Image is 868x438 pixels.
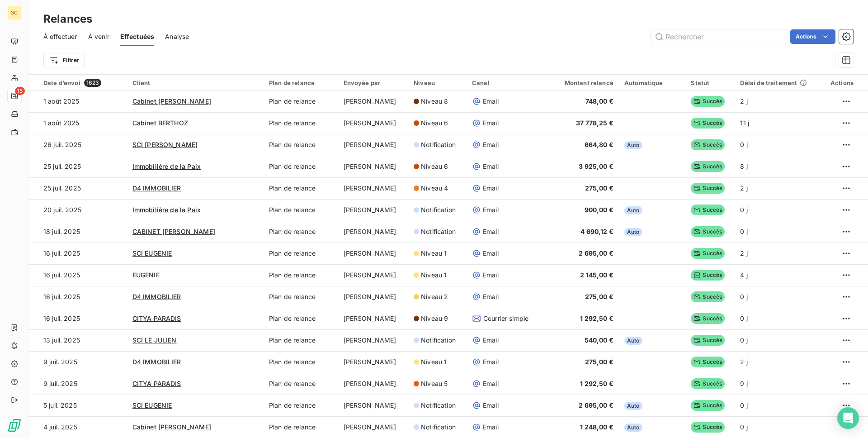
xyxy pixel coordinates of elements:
[735,243,821,264] td: 2 j
[580,314,613,322] span: 1 292,50 €
[483,336,499,345] span: Email
[691,291,725,302] span: Succès
[691,335,725,346] span: Succès
[88,32,109,41] span: À venir
[472,79,536,86] div: Canal
[691,205,725,215] span: Succès
[483,162,499,171] span: Email
[264,90,338,112] td: Plan de relance
[421,97,448,106] span: Niveau 8
[576,119,613,127] span: 37 778,25 €
[483,379,499,388] span: Email
[585,184,613,192] span: 275,00 €
[837,407,859,429] div: Open Intercom Messenger
[132,249,172,257] span: SCI EUGENIE
[29,156,127,177] td: 25 juil. 2025
[264,134,338,156] td: Plan de relance
[338,351,408,373] td: [PERSON_NAME]
[29,286,127,308] td: 16 juil. 2025
[132,79,151,86] span: Client
[735,221,821,243] td: 0 j
[29,90,127,112] td: 1 août 2025
[547,79,613,86] div: Montant relancé
[580,228,613,235] span: 4 690,12 €
[264,416,338,438] td: Plan de relance
[421,162,448,171] span: Niveau 6
[132,228,215,235] span: CABINET [PERSON_NAME]
[338,90,408,112] td: [PERSON_NAME]
[132,184,181,192] span: D4 IMMOBILIER
[264,329,338,351] td: Plan de relance
[624,228,642,236] span: Auto
[132,271,160,279] span: EUGENIE
[338,308,408,329] td: [PERSON_NAME]
[483,271,499,280] span: Email
[264,156,338,177] td: Plan de relance
[132,336,177,344] span: SCI LE JULIEN
[132,401,172,409] span: SCI EUGENIE
[735,395,821,416] td: 0 j
[624,424,642,432] span: Auto
[264,112,338,134] td: Plan de relance
[264,286,338,308] td: Plan de relance
[579,162,613,170] span: 3 925,00 €
[338,373,408,395] td: [PERSON_NAME]
[585,358,613,366] span: 275,00 €
[691,422,725,433] span: Succès
[483,227,499,236] span: Email
[624,206,642,214] span: Auto
[132,141,198,148] span: SCI [PERSON_NAME]
[43,79,122,87] div: Date d’envoi
[691,378,725,389] span: Succès
[264,264,338,286] td: Plan de relance
[29,221,127,243] td: 18 juil. 2025
[735,308,821,329] td: 0 j
[691,313,725,324] span: Succès
[29,395,127,416] td: 5 juil. 2025
[691,400,725,411] span: Succès
[264,308,338,329] td: Plan de relance
[691,248,725,259] span: Succès
[735,373,821,395] td: 9 j
[421,249,447,258] span: Niveau 1
[483,119,499,128] span: Email
[624,141,642,149] span: Auto
[691,161,725,172] span: Succès
[264,177,338,199] td: Plan de relance
[132,97,211,105] span: Cabinet [PERSON_NAME]
[29,112,127,134] td: 1 août 2025
[338,416,408,438] td: [PERSON_NAME]
[338,112,408,134] td: [PERSON_NAME]
[735,90,821,112] td: 2 j
[15,87,25,95] span: 15
[483,401,499,410] span: Email
[421,314,448,323] span: Niveau 9
[580,380,613,387] span: 1 292,50 €
[483,184,499,193] span: Email
[651,29,787,44] input: Rechercher
[269,79,333,86] div: Plan de relance
[338,156,408,177] td: [PERSON_NAME]
[421,119,448,128] span: Niveau 6
[29,351,127,373] td: 9 juil. 2025
[338,395,408,416] td: [PERSON_NAME]
[29,243,127,264] td: 16 juil. 2025
[735,199,821,221] td: 0 j
[735,177,821,199] td: 2 j
[43,11,92,27] h3: Relances
[264,373,338,395] td: Plan de relance
[165,32,189,41] span: Analyse
[29,264,127,286] td: 16 juil. 2025
[735,264,821,286] td: 4 j
[421,423,456,432] span: Notification
[483,292,499,301] span: Email
[338,177,408,199] td: [PERSON_NAME]
[585,141,613,148] span: 664,80 €
[585,293,613,300] span: 275,00 €
[338,199,408,221] td: [PERSON_NAME]
[624,402,642,410] span: Auto
[29,373,127,395] td: 9 juil. 2025
[421,205,456,214] span: Notification
[421,292,448,301] span: Niveau 2
[29,134,127,156] td: 26 juil. 2025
